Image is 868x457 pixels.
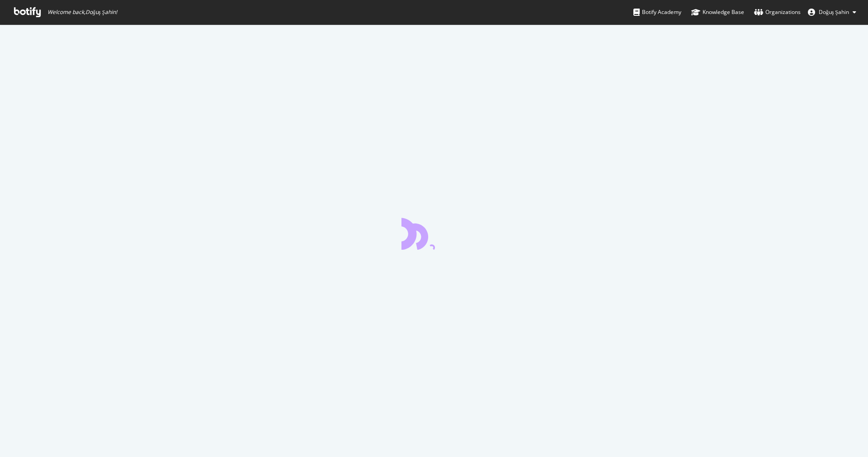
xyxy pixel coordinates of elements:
[754,8,801,17] div: Organizations
[691,8,744,17] div: Knowledge Base
[401,217,467,250] div: animation
[633,8,681,17] div: Botify Academy
[47,9,117,16] span: Welcome back, Doğuş Şahin !
[819,8,849,16] span: Doğuş Şahin
[801,5,863,19] button: Doğuş Şahin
